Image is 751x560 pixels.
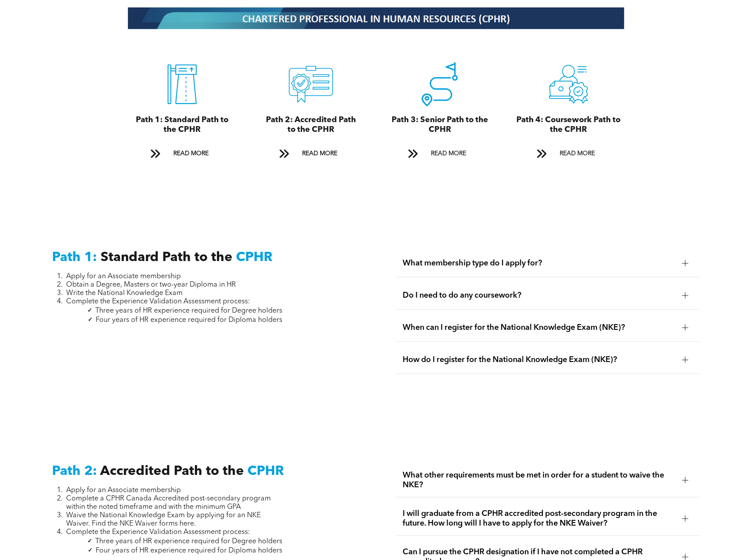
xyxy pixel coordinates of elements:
[403,355,675,365] span: How do I register for the National Knowledge Exam (NKE)?
[95,538,282,545] span: Three years of HR experience required for Degree holders
[236,251,273,264] span: CPHR
[96,547,282,554] span: Four years of HR experience required for Diploma holders
[402,146,478,162] a: READ MORE
[52,251,97,264] span: Path 1:
[66,529,250,536] span: Complete the Experience Validation Assessment process:
[66,487,181,494] span: Apply for an Associate membership
[66,290,183,297] span: Write the National Knowledge Exam
[66,281,236,288] span: Obtain a Degree, Masters or two-year Diploma in HR
[557,146,598,162] span: READ MORE
[531,146,606,162] a: READ MORE
[144,146,220,162] a: READ MORE
[266,116,356,134] span: Path 2: Accredited Path to the CPHR
[96,317,282,324] span: Four years of HR experience required for Diploma holders
[66,273,181,280] span: Apply for an Associate membership
[403,291,675,300] span: Do I need to do any coursework?
[273,146,349,162] a: READ MORE
[247,465,284,478] span: CPHR
[403,258,675,268] span: What membership type do I apply for?
[170,146,212,162] span: READ MORE
[403,509,675,528] span: I will graduate from a CPHR accredited post-secondary program in the future. How long will I have...
[516,116,620,134] span: Path 4: Coursework Path to the CPHR
[100,465,244,478] span: Accredited Path to the
[66,512,261,527] span: Waive the National Knowledge Exam by applying for an NKE Waiver. Find the NKE Waiver forms here.
[95,307,282,314] span: Three years of HR experience required for Degree holders
[66,495,271,511] span: Complete a CPHR Canada Accredited post-secondary program within the noted timeframe and with the ...
[392,116,488,134] span: Path 3: Senior Path to the CPHR
[428,146,469,162] span: READ MORE
[52,465,97,478] span: Path 2:
[66,298,250,305] span: Complete the Experience Validation Assessment process:
[403,470,675,490] span: What other requirements must be met in order for a student to waive the NKE?
[101,251,232,264] span: Standard Path to the
[299,146,340,162] span: READ MORE
[136,116,228,134] span: Path 1: Standard Path to the CPHR
[403,323,675,332] span: When can I register for the National Knowledge Exam (NKE)?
